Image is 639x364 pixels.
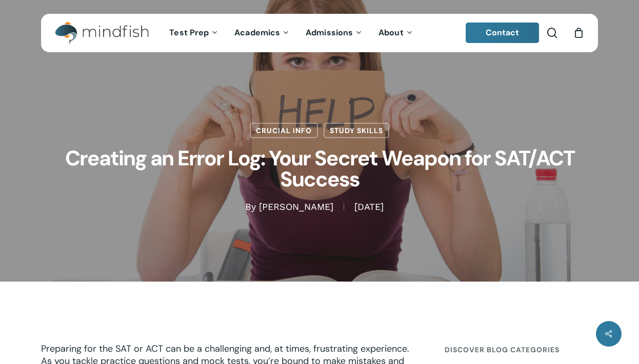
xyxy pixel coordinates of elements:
[306,27,353,38] span: Admissions
[162,14,421,52] nav: Main Menu
[486,27,520,38] span: Contact
[41,14,598,52] header: Main Menu
[344,203,394,210] span: [DATE]
[298,29,371,37] a: Admissions
[259,201,333,211] a: [PERSON_NAME]
[378,27,404,38] span: About
[227,29,298,37] a: Academics
[169,27,209,38] span: Test Prep
[63,138,576,201] h1: Creating an Error Log: Your Secret Weapon for SAT/ACT Success
[250,123,318,138] a: Crucial Info
[245,203,256,210] span: By
[466,23,540,43] a: Contact
[162,29,227,37] a: Test Prep
[324,123,389,138] a: Study Skills
[234,27,280,38] span: Academics
[371,29,422,37] a: About
[445,340,598,359] h4: Discover Blog Categories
